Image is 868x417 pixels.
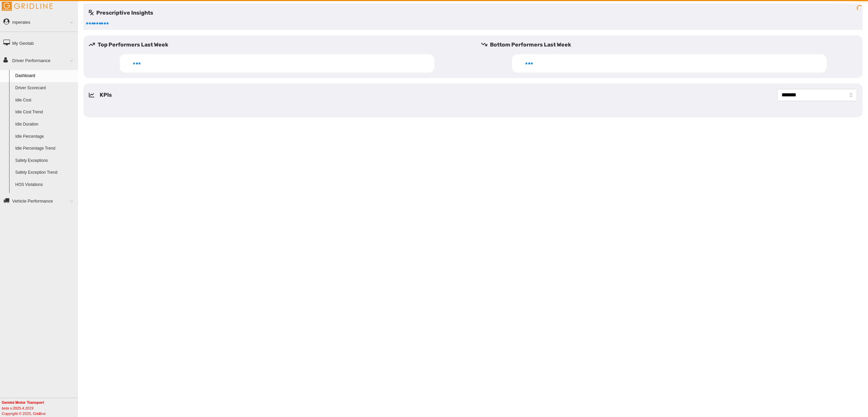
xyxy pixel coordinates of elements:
[89,41,470,49] h5: Top Performers Last Week
[12,167,78,179] a: Safety Exception Trend
[12,155,78,167] a: Safety Exceptions
[12,106,78,118] a: Idle Cost Trend
[12,94,78,107] a: Idle Cost
[2,406,33,410] i: beta v.2025.4.2019
[89,9,153,17] h5: Prescriptive Insights
[12,118,78,131] a: Idle Duration
[100,91,112,99] h5: KPIs
[12,191,78,203] a: HOS Violation Trend
[2,400,44,404] b: Gemini Motor Transport
[481,41,863,49] h5: Bottom Performers Last Week
[12,143,78,155] a: Idle Percentage Trend
[12,82,78,94] a: Driver Scorecard
[12,131,78,143] a: Idle Percentage
[12,70,78,82] a: Dashboard
[2,400,78,416] div: Copyright © 2025, Gridline
[2,2,53,11] img: Gridline
[12,179,78,191] a: HOS Violations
